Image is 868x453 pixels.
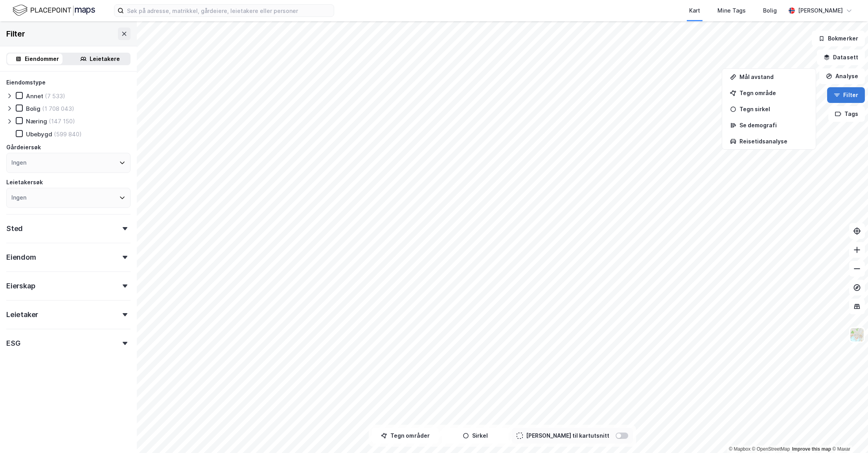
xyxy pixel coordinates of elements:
[11,158,26,167] div: Ingen
[42,105,74,112] div: (1 708 043)
[526,431,609,440] div: [PERSON_NAME] til kartutsnitt
[689,6,700,15] div: Kart
[6,339,20,348] div: ESG
[798,6,843,15] div: [PERSON_NAME]
[49,117,75,125] div: (147 150)
[26,105,40,112] div: Bolig
[6,281,35,291] div: Eierskap
[54,130,82,138] div: (599 840)
[850,327,864,342] img: Z
[6,224,23,233] div: Sted
[739,122,808,128] div: Se demografi
[26,92,43,100] div: Annet
[45,92,65,100] div: (7 533)
[827,87,865,103] button: Filter
[124,5,334,17] input: Søk på adresse, matrikkel, gårdeiere, leietakere eller personer
[828,106,865,122] button: Tags
[739,106,808,112] div: Tegn sirkel
[829,415,868,453] iframe: Chat Widget
[817,50,865,65] button: Datasett
[812,31,865,46] button: Bokmerker
[11,193,26,202] div: Ingen
[729,446,750,452] a: Mapbox
[763,6,777,15] div: Bolig
[739,90,808,96] div: Tegn område
[819,68,865,84] button: Analyse
[26,130,52,138] div: Ubebygd
[90,54,120,64] div: Leietakere
[739,138,808,145] div: Reisetidsanalyse
[6,143,41,152] div: Gårdeiersøk
[6,78,46,87] div: Eiendomstype
[25,54,59,64] div: Eiendommer
[792,446,831,452] a: Improve this map
[442,428,509,444] button: Sirkel
[6,28,25,40] div: Filter
[717,6,746,15] div: Mine Tags
[372,428,439,444] button: Tegn områder
[829,415,868,453] div: Kontrollprogram for chat
[6,178,43,187] div: Leietakersøk
[26,117,47,125] div: Næring
[6,310,38,319] div: Leietaker
[752,446,790,452] a: OpenStreetMap
[13,4,95,17] img: logo.f888ab2527a4732fd821a326f86c7f29.svg
[739,73,808,80] div: Mål avstand
[6,253,36,262] div: Eiendom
